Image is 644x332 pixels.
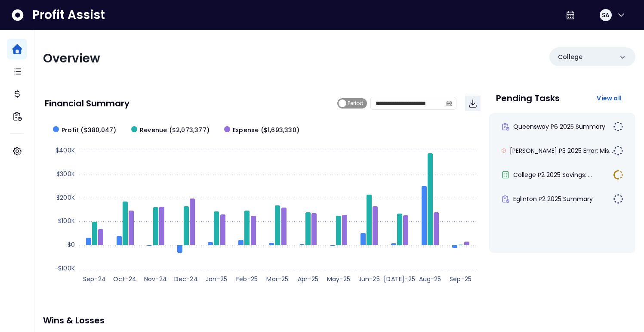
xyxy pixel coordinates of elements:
[510,146,613,155] span: [PERSON_NAME] P3 2025 Error: Mis...
[56,193,75,202] text: $200K
[266,275,288,283] text: Mar-25
[43,50,100,67] span: Overview
[236,275,258,283] text: Feb-25
[55,146,75,155] text: $400K
[174,275,198,283] text: Dec-24
[45,99,129,108] p: Financial Summary
[358,275,380,283] text: Jun-25
[558,53,582,62] p: College
[446,100,452,106] svg: calendar
[62,126,116,135] span: Profit ($380,047)
[384,275,415,283] text: [DATE]-25
[144,275,167,283] text: Nov-24
[113,275,136,283] text: Oct-24
[450,275,471,283] text: Sep-25
[613,146,623,156] img: Not yet Started
[513,171,592,179] span: College P2 2025 Savings: ...
[348,98,364,109] span: Period
[58,217,75,225] text: $100K
[513,195,593,203] span: Eglinton P2 2025 Summary
[43,316,635,325] p: Wins & Losses
[496,94,560,102] p: Pending Tasks
[206,275,227,283] text: Jan-25
[327,275,350,283] text: May-25
[233,126,299,135] span: Expense ($1,693,330)
[613,121,623,132] img: Not yet Started
[513,122,605,131] span: Queensway P6 2025 Summary
[298,275,318,283] text: Apr-25
[56,170,75,178] text: $300K
[613,194,623,204] img: Not yet Started
[613,170,623,180] img: In Progress
[140,126,210,135] span: Revenue ($2,073,377)
[68,240,75,249] text: $0
[83,275,106,283] text: Sep-24
[590,90,629,106] button: View all
[597,94,622,102] span: View all
[419,275,441,283] text: Aug-25
[465,96,481,111] button: Download
[32,7,105,23] span: Profit Assist
[602,11,610,19] span: SA
[55,264,75,273] text: -$100K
